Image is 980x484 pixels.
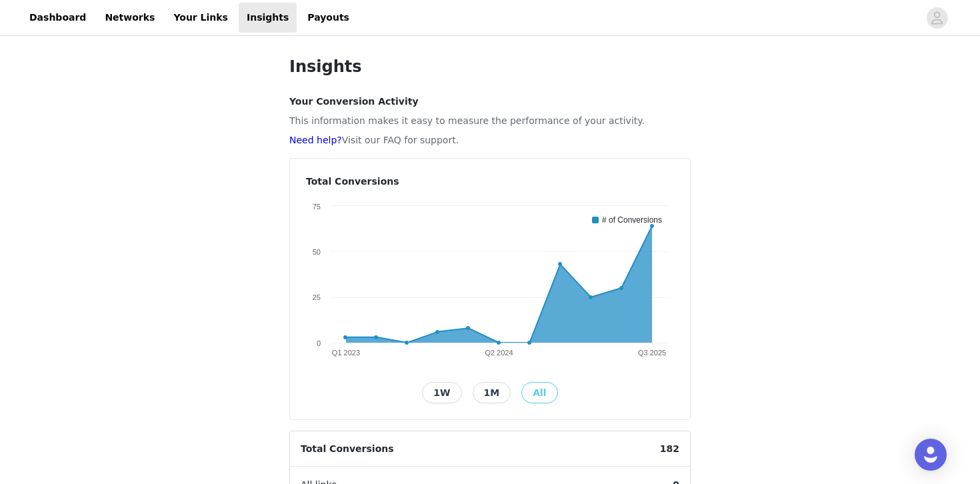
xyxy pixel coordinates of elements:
button: All [521,382,557,403]
text: 50 [313,248,321,256]
h1: Insights [289,55,691,79]
text: Q1 2023 [332,349,360,357]
p: Visit our FAQ for support. [289,133,691,147]
h4: Total Conversions [306,175,674,189]
text: Q2 2024 [485,349,513,357]
a: Your Links [165,3,236,33]
a: Insights [239,3,297,33]
text: # of Conversions [602,215,662,225]
p: This information makes it easy to measure the performance of your activity. [289,114,691,128]
a: Dashboard [21,3,94,33]
text: 75 [313,203,321,211]
span: Total Conversions [290,431,405,467]
div: avatar [931,7,943,29]
text: Q3 2025 [638,349,666,357]
h4: Your Conversion Activity [289,95,691,109]
span: 182 [649,431,690,467]
text: 25 [313,293,321,301]
button: 1M [473,382,511,403]
a: Need help? [289,135,342,145]
text: 0 [317,339,321,347]
a: Networks [97,3,163,33]
div: Open Intercom Messenger [915,439,947,471]
a: Payouts [299,3,357,33]
button: 1W [422,382,461,403]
